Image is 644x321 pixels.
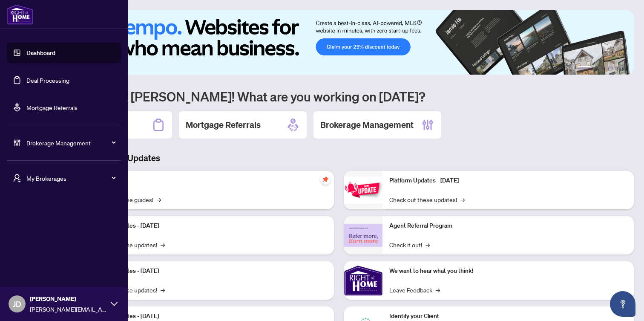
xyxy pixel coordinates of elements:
[44,152,634,164] h3: Brokerage & Industry Updates
[389,221,627,231] p: Agent Referral Program
[89,312,327,321] p: Platform Updates - [DATE]
[389,312,627,321] p: Identify your Client
[622,66,625,69] button: 6
[344,261,382,300] img: We want to hear what you think!
[344,176,382,203] img: Platform Updates - June 23, 2025
[320,119,414,131] h2: Brokerage Management
[389,195,465,204] a: Check out these updates!→
[30,304,106,314] span: [PERSON_NAME][EMAIL_ADDRESS][PERSON_NAME][DOMAIN_NAME]
[26,174,115,183] span: My Brokerages
[26,76,69,84] a: Deal Processing
[44,88,634,104] h1: Welcome back [PERSON_NAME]! What are you working on [DATE]?
[608,66,612,69] button: 4
[615,66,618,69] button: 5
[157,195,161,204] span: →
[13,174,21,182] span: user-switch
[161,240,165,249] span: →
[7,4,33,25] img: logo
[460,195,465,204] span: →
[610,291,635,317] button: Open asap
[389,176,627,185] p: Platform Updates - [DATE]
[26,49,55,57] a: Dashboard
[389,285,440,295] a: Leave Feedback→
[89,176,327,185] p: Self-Help
[13,298,21,310] span: JD
[26,104,78,111] a: Mortgage Referrals
[595,66,598,69] button: 2
[344,224,382,247] img: Agent Referral Program
[320,174,331,185] span: pushpin
[89,221,327,231] p: Platform Updates - [DATE]
[89,266,327,276] p: Platform Updates - [DATE]
[30,294,106,304] span: [PERSON_NAME]
[389,240,430,249] a: Check it out!→
[425,240,430,249] span: →
[44,10,634,75] img: Slide 0
[436,285,440,295] span: →
[389,266,627,276] p: We want to hear what you think!
[186,119,261,131] h2: Mortgage Referrals
[26,138,115,147] span: Brokerage Management
[161,285,165,295] span: →
[601,66,605,69] button: 3
[578,66,591,69] button: 1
